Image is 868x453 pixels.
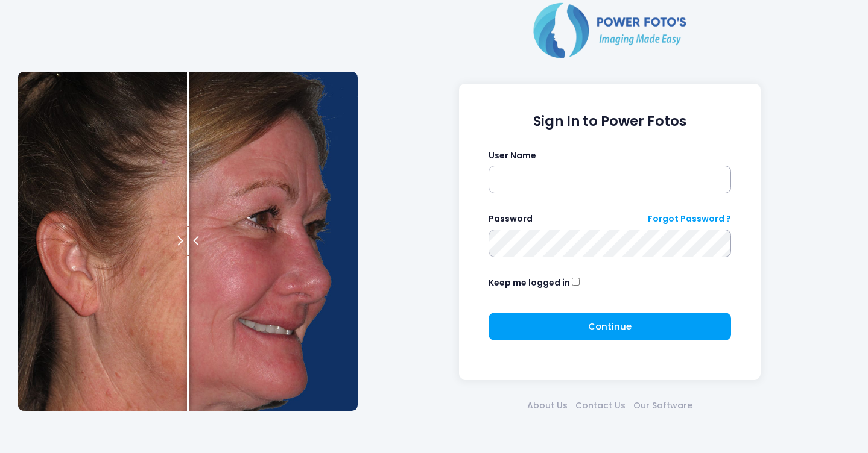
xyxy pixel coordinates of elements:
a: Contact Us [571,399,629,412]
label: Keep me logged in [489,276,570,289]
a: About Us [523,399,571,412]
label: Password [489,213,533,225]
label: User Name [489,149,536,162]
a: Forgot Password ? [648,213,731,225]
a: Our Software [629,399,696,412]
span: Continue [588,320,632,333]
h1: Sign In to Power Fotos [489,113,732,130]
button: Continue [489,313,732,340]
